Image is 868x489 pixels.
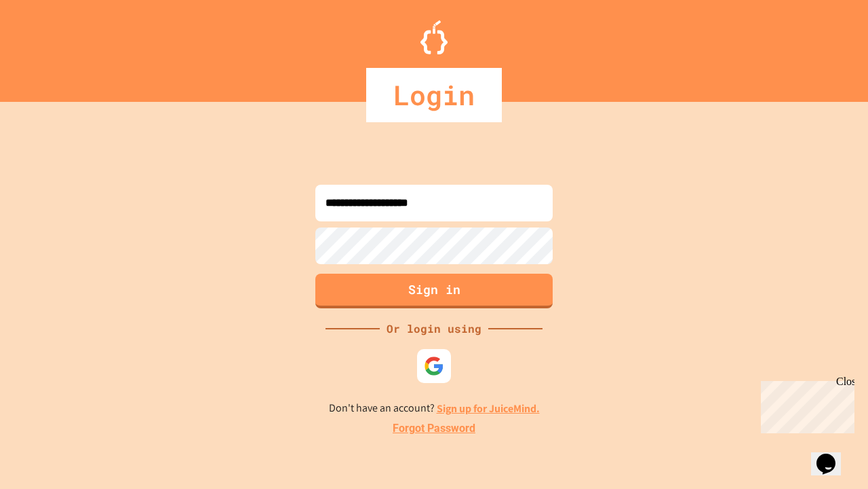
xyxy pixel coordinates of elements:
img: Logo.svg [420,20,448,54]
div: Or login using [380,321,488,337]
button: Sign in [315,274,553,308]
a: Sign up for JuiceMind. [437,401,540,416]
div: Login [366,68,502,122]
iframe: chat widget [811,435,854,475]
div: Chat with us now!Close [5,5,94,86]
img: google-icon.svg [424,356,444,376]
a: Forgot Password [393,420,475,437]
p: Don't have an account? [329,400,540,417]
iframe: chat widget [755,376,854,433]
